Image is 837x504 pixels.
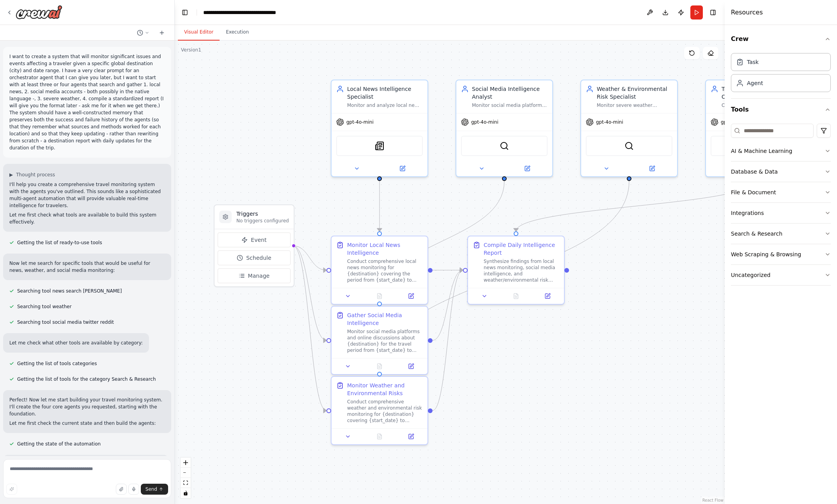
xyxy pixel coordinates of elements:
button: Visual Editor [178,24,220,41]
g: Edge from 0baea644-b50f-4ed0-9e7b-d57aa60fea9c to 5d79a907-73ef-4dfd-8f9b-d4d743f834fb [376,181,383,231]
div: AI & Machine Learning [731,147,792,155]
button: Integrations [731,203,831,223]
div: Local News Intelligence Specialist [347,85,423,101]
g: Edge from 6ac83585-2110-4143-9574-4ec4a9279cd3 to cd6ce63c-a488-4eb1-b4d5-a05f0e265c9e [376,181,508,302]
p: Let me first check what tools are available to build this system effectively. [9,211,165,225]
span: Searching tool news search [PERSON_NAME] [17,288,122,294]
button: Schedule [218,250,291,265]
button: Improve this prompt [6,484,17,495]
button: Click to speak your automation idea [128,484,139,495]
span: gpt-4o-mini [721,119,748,125]
button: toggle interactivity [181,488,191,498]
h4: Resources [731,8,763,17]
div: Task [747,58,759,66]
div: Conduct comprehensive local news monitoring for {destination} covering the period from {start_dat... [347,258,423,283]
p: Perfect! Now let me start building your travel monitoring system. I'll create the four core agent... [9,396,165,417]
div: Search & Research [731,230,782,238]
button: Send [141,484,168,495]
span: Send [145,486,157,492]
button: Manage [218,268,291,283]
button: No output available [363,362,396,371]
button: AI & Machine Learning [731,141,831,161]
span: Getting the state of the automation [17,441,101,447]
button: Switch to previous chat [134,28,153,37]
div: TriggersNo triggers configuredEventScheduleManage [214,204,294,287]
div: Uncategorized [731,271,770,279]
img: SerplyNewsSearchTool [375,141,384,151]
div: Monitor social media platforms and online discussions about {destination} for the travel period f... [347,328,423,353]
span: Manage [248,272,270,280]
button: Web Scraping & Browsing [731,244,831,264]
button: File & Document [731,182,831,202]
button: Hide left sidebar [179,7,190,18]
span: Getting the list of tools categories [17,360,97,367]
div: Crew [731,50,831,98]
button: Event [218,232,291,247]
img: SerperDevTool [500,141,509,151]
div: Web Scraping & Browsing [731,250,801,258]
div: Travel Intelligence Report CompilerCompile comprehensive, standardized intelligence reports for {... [705,80,803,177]
button: Open in side panel [397,362,424,371]
div: Gather Social Media Intelligence [347,311,423,327]
p: No triggers configured [236,218,289,224]
span: gpt-4o-mini [346,119,374,125]
div: Monitor Local News Intelligence [347,241,423,257]
button: zoom out [181,468,191,478]
button: No output available [500,291,533,301]
g: Edge from triggers to cd6ce63c-a488-4eb1-b4d5-a05f0e265c9e [293,242,326,344]
div: Local News Intelligence SpecialistMonitor and analyze local news in {destination} from {start_dat... [331,80,428,177]
p: I'll help you create a comprehensive travel monitoring system with the agents you've outlined. Th... [9,181,165,209]
g: Edge from triggers to 5d79a907-73ef-4dfd-8f9b-d4d743f834fb [293,242,326,274]
div: Monitor severe weather conditions, natural disasters, and environmental hazards for {destination}... [597,102,672,108]
p: I want to create a system that will monitor significant issues and events affecting a traveler gi... [9,53,165,151]
span: Searching tool social media twitter reddit [17,319,114,325]
button: No output available [363,291,396,301]
div: File & Document [731,188,776,196]
div: Tools [731,121,831,292]
a: React Flow attribution [702,498,724,502]
div: Monitor Local News IntelligenceConduct comprehensive local news monitoring for {destination} cove... [331,236,428,305]
button: fit view [181,478,191,488]
div: Monitor and analyze local news in {destination} from {start_date} to {end_date}, focusing on even... [347,102,423,108]
img: Logo [16,5,62,19]
button: Open in side panel [630,164,674,173]
div: React Flow controls [181,458,191,498]
div: Conduct comprehensive weather and environmental risk monitoring for {destination} covering {start... [347,399,423,424]
img: SerperDevTool [624,141,634,151]
g: Edge from ec6b3b61-5cc1-4341-bb8e-84064339a16e to dd6c170a-2a1b-43be-ae70-60f43e899f6a [376,181,633,372]
span: ▶ [9,172,13,178]
div: Social Media Intelligence Analyst [472,85,548,101]
p: Let me first check the current state and then build the agents: [9,420,165,427]
button: Start a new chat [156,28,168,37]
button: Open in side panel [534,291,561,301]
button: Search & Research [731,224,831,244]
div: Monitor social media platforms and online discussions about {destination} from {start_date} to {e... [472,102,548,108]
g: Edge from cd6ce63c-a488-4eb1-b4d5-a05f0e265c9e to 9ffc16bc-9c19-4dc5-ac8b-e7031bd6108b [433,266,463,344]
div: Weather & Environmental Risk SpecialistMonitor severe weather conditions, natural disasters, and ... [580,80,678,177]
div: Compile Daily Intelligence ReportSynthesize findings from local news monitoring, social media int... [467,236,565,305]
button: Upload files [116,484,127,495]
div: Database & Data [731,168,778,176]
span: gpt-4o-mini [596,119,623,125]
p: Let me check what other tools are available by category: [9,339,143,346]
button: zoom in [181,458,191,468]
button: Hide right sidebar [708,7,718,18]
div: Integrations [731,209,764,217]
span: Searching tool weather [17,303,71,310]
g: Edge from 5d79a907-73ef-4dfd-8f9b-d4d743f834fb to 9ffc16bc-9c19-4dc5-ac8b-e7031bd6108b [433,266,463,274]
button: Open in side panel [505,164,549,173]
button: Crew [731,28,831,50]
div: Monitor Weather and Environmental Risks [347,382,423,397]
g: Edge from triggers to dd6c170a-2a1b-43be-ae70-60f43e899f6a [293,242,326,415]
g: Edge from dd6c170a-2a1b-43be-ae70-60f43e899f6a to 9ffc16bc-9c19-4dc5-ac8b-e7031bd6108b [433,266,463,415]
div: Version 1 [181,47,201,53]
button: Open in side panel [380,164,424,173]
span: gpt-4o-mini [471,119,498,125]
span: Schedule [246,254,271,262]
span: Getting the list of ready-to-use tools [17,240,102,246]
p: Now let me search for specific tools that would be useful for news, weather, and social media mon... [9,260,165,274]
div: Agent [747,79,763,87]
span: Event [251,236,266,244]
button: Open in side panel [397,291,424,301]
nav: breadcrumb [203,9,276,16]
